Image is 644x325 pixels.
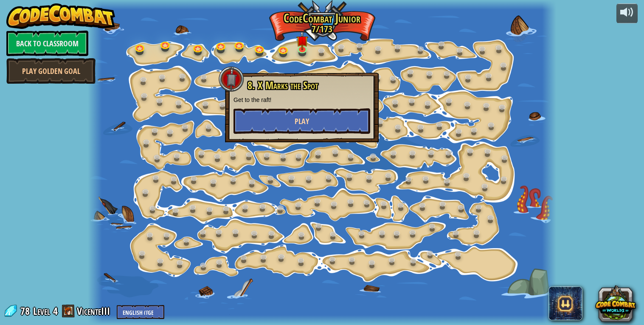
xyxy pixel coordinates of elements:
img: level-banner-unstarted.png [296,30,308,50]
span: Level [33,304,50,318]
span: Play [295,116,309,127]
span: 8. X Marks the Spot [247,78,318,93]
a: VicenteIII [77,304,112,318]
img: CodeCombat - Learn how to code by playing a game [6,3,115,29]
a: Back to Classroom [6,31,88,56]
button: Adjust volume [616,3,638,23]
button: Play [233,108,370,134]
span: 78 [20,304,32,318]
a: Play Golden Goal [6,58,96,84]
span: 4 [53,304,58,318]
p: Get to the raft! [233,96,370,104]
